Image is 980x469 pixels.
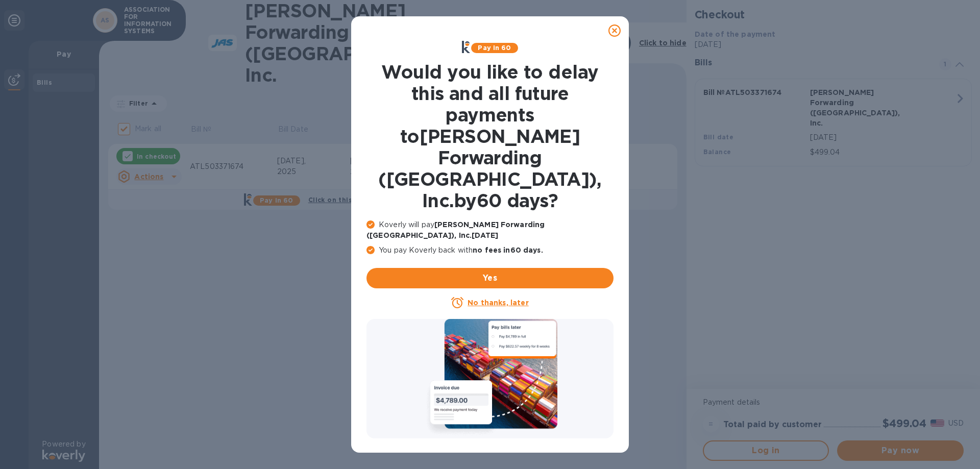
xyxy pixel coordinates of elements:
[468,299,528,307] u: No thanks, later
[366,61,614,211] h1: Would you like to delay this and all future payments to [PERSON_NAME] Forwarding ([GEOGRAPHIC_DAT...
[366,245,614,256] p: You pay Koverly back with
[375,272,605,284] span: Yes
[473,246,543,254] b: no fees in 60 days .
[366,268,614,288] button: Yes
[366,219,614,241] p: Koverly will pay
[478,44,511,52] b: Pay in 60
[366,220,545,239] b: [PERSON_NAME] Forwarding ([GEOGRAPHIC_DATA]), Inc. [DATE]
